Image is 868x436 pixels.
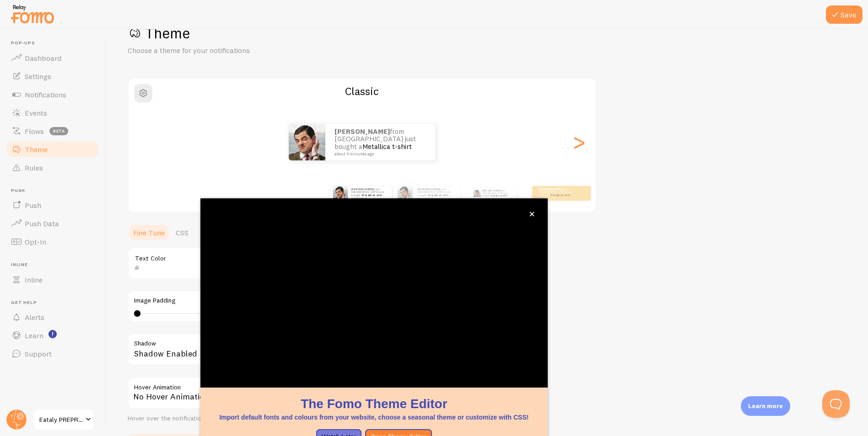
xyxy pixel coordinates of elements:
img: Fomo [398,186,412,201]
a: Fine Tune [128,223,170,242]
p: Import default fonts and colours from your website, choose a seasonal theme or customize with CSS! [211,413,537,422]
a: Push [5,196,100,214]
a: Metallica t-shirt [429,193,448,197]
span: Events [25,108,47,117]
span: Push Data [25,219,59,228]
span: Push [25,201,41,210]
a: Support [5,345,100,363]
a: Opt-In [5,233,100,251]
a: Learn [5,326,100,345]
div: Next slide [573,109,584,175]
p: from [GEOGRAPHIC_DATA] just bought a [351,187,388,199]
span: Eataly PREPROD [39,414,83,425]
a: Metallica t-shirt [491,194,507,197]
a: Notifications [5,85,100,104]
p: Learn more [748,402,783,410]
a: Events [5,104,100,122]
svg: <p>Watch New Feature Tutorials!</p> [49,330,57,338]
img: Fomo [473,190,480,197]
a: Rules [5,159,100,177]
strong: [PERSON_NAME] [351,187,373,191]
span: Flows [25,127,44,136]
small: about 4 minutes ago [351,197,387,199]
strong: [PERSON_NAME] [482,189,501,192]
strong: [PERSON_NAME] [539,187,561,191]
span: Dashboard [25,53,61,63]
div: No Hover Animation [128,377,402,409]
p: from [GEOGRAPHIC_DATA] just bought a [418,187,456,199]
span: Alerts [25,313,44,322]
div: Hover over the notification for preview [128,415,402,423]
p: Choose a theme for your notifications [128,45,347,56]
a: CSS [170,223,194,242]
img: Fomo [333,186,348,201]
span: Support [25,349,52,358]
a: Flows beta [5,122,100,140]
small: about 4 minutes ago [539,197,575,199]
p: from [GEOGRAPHIC_DATA] just bought a [539,187,576,199]
a: Eataly PREPROD [33,409,95,431]
small: about 4 minutes ago [418,197,455,199]
a: Push Data [5,214,100,233]
h1: The Fomo Theme Editor [211,395,537,413]
a: Settings [5,67,100,85]
img: Fomo [289,124,325,160]
span: Theme [25,145,48,154]
h2: Classic [129,84,595,98]
a: Theme [5,140,100,159]
div: Shadow Enabled [128,333,402,367]
p: from [GEOGRAPHIC_DATA] just bought a [334,128,426,156]
strong: [PERSON_NAME] [418,187,440,191]
iframe: Help Scout Beacon - Open [822,390,850,418]
a: Metallica t-shirt [362,142,412,151]
span: Push [11,188,100,194]
p: from [GEOGRAPHIC_DATA] just bought a [482,188,513,198]
span: Get Help [11,300,100,306]
span: Rules [25,163,43,172]
span: Notifications [25,90,66,99]
button: close, [527,209,537,219]
h1: Theme [128,24,846,43]
div: Learn more [741,396,790,416]
a: Metallica t-shirt [362,193,382,197]
span: Settings [25,72,51,81]
span: Inline [25,275,43,284]
span: Inline [11,262,100,268]
span: Opt-In [25,237,46,246]
a: Inline [5,271,100,289]
a: Dashboard [5,49,100,67]
a: Metallica t-shirt [550,193,570,197]
small: about 4 minutes ago [334,152,423,156]
a: Alerts [5,308,100,326]
strong: [PERSON_NAME] [334,127,390,136]
img: fomo-relay-logo-orange.svg [10,2,55,26]
span: Pop-ups [11,40,100,46]
span: beta [49,127,68,135]
span: Learn [25,331,43,340]
label: Image Padding [134,297,396,305]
